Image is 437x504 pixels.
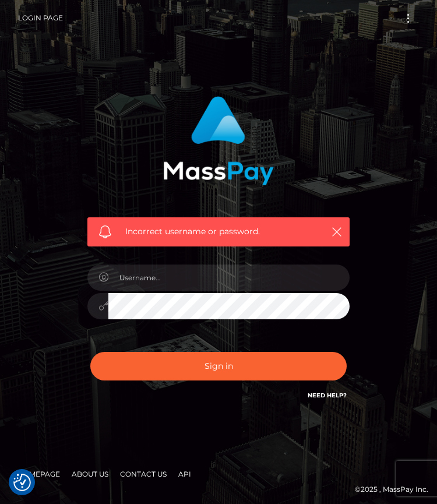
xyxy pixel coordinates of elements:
span: Incorrect username or password. [125,225,315,238]
a: Need Help? [308,392,347,399]
a: Login Page [18,6,63,30]
img: Revisit consent button [13,474,31,491]
a: Contact Us [115,465,171,483]
img: MassPay Login [163,96,274,185]
div: © 2025 , MassPay Inc. [9,483,428,496]
button: Sign in [90,352,347,380]
a: About Us [67,465,113,483]
button: Consent Preferences [13,474,31,491]
button: Toggle navigation [397,10,419,26]
a: API [174,465,196,483]
a: Homepage [13,465,65,483]
input: Username... [108,265,350,291]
